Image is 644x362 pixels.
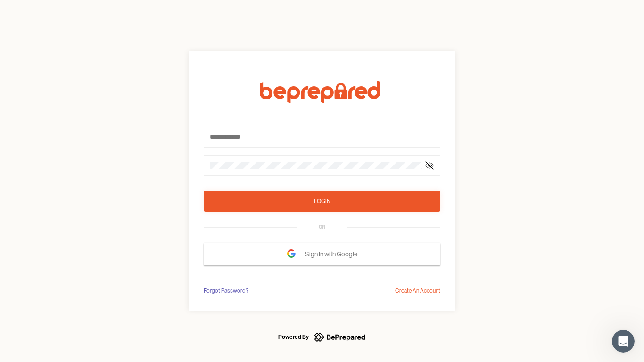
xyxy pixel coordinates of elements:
div: Forgot Password? [204,286,248,296]
div: Create An Account [395,286,440,296]
div: Powered By [278,331,309,343]
div: OR [319,223,325,231]
button: Sign In with Google [204,243,440,265]
span: Sign In with Google [305,246,362,263]
iframe: Intercom live chat [612,330,635,353]
button: Login [204,191,440,212]
div: Login [314,197,330,206]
